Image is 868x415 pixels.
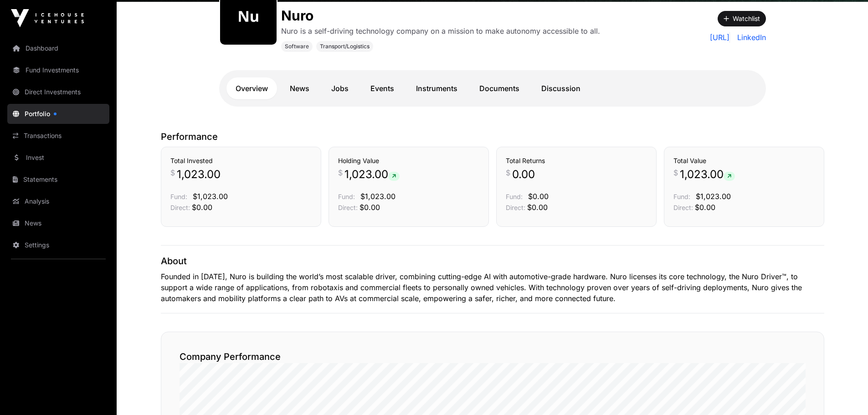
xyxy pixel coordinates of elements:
[506,156,647,165] h3: Total Returns
[338,167,343,178] span: $
[7,191,109,211] a: Analysis
[7,148,109,168] a: Invest
[170,167,175,178] span: $
[281,7,600,24] h1: Nuro
[7,213,109,233] a: News
[226,77,759,99] nav: Tabs
[673,156,815,165] h3: Total Value
[528,192,549,201] span: $0.00
[192,203,212,212] span: $0.00
[338,156,479,165] h3: Holding Value
[338,193,355,200] span: Fund:
[7,104,109,124] a: Portfolio
[177,167,221,182] span: 1,023.00
[7,235,109,255] a: Settings
[361,77,403,99] a: Events
[506,204,525,211] span: Direct:
[710,32,730,43] a: [URL]
[470,77,529,99] a: Documents
[7,169,109,190] a: Statements
[281,77,318,99] a: News
[226,77,277,99] a: Overview
[718,11,766,26] button: Watchlist
[285,43,309,50] span: Software
[680,167,735,182] span: 1,023.00
[322,77,358,99] a: Jobs
[673,193,690,200] span: Fund:
[673,204,693,211] span: Direct:
[696,192,731,201] span: $1,023.00
[532,77,590,99] a: Discussion
[7,38,109,58] a: Dashboard
[512,167,535,182] span: 0.00
[170,193,187,200] span: Fund:
[161,130,824,143] p: Performance
[193,192,228,201] span: $1,023.00
[161,255,824,267] p: About
[7,126,109,146] a: Transactions
[506,193,523,200] span: Fund:
[7,60,109,80] a: Fund Investments
[7,82,109,102] a: Direct Investments
[170,156,312,165] h3: Total Invested
[527,203,548,212] span: $0.00
[734,32,766,43] a: LinkedIn
[180,350,806,363] h2: Company Performance
[822,371,868,415] iframe: Chat Widget
[161,271,824,304] p: Founded in [DATE], Nuro is building the world’s most scalable driver, combining cutting-edge AI w...
[320,43,370,50] span: Transport/Logistics
[170,204,190,211] span: Direct:
[344,167,400,182] span: 1,023.00
[506,167,510,178] span: $
[338,204,358,211] span: Direct:
[360,192,395,201] span: $1,023.00
[360,203,380,212] span: $0.00
[673,167,678,178] span: $
[11,9,84,27] img: Icehouse Ventures Logo
[695,203,715,212] span: $0.00
[281,26,600,36] p: Nuro is a self-driving technology company on a mission to make autonomy accessible to all.
[407,77,467,99] a: Instruments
